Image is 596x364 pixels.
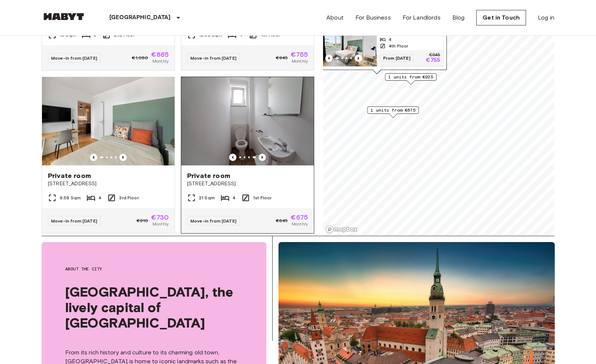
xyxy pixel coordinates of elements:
[190,218,236,224] span: Move-in from [DATE]
[65,266,243,272] span: About the city
[109,13,171,22] p: [GEOGRAPHIC_DATA]
[48,180,169,188] span: [STREET_ADDRESS]
[291,214,308,221] span: €675
[292,221,308,227] span: Monthly
[355,55,362,62] button: Previous image
[326,13,344,22] a: About
[476,10,526,25] a: Get in Touch
[119,154,127,161] button: Previous image
[253,195,271,201] span: 1st Floor
[355,13,391,22] a: For Business
[42,13,86,20] img: Habyt
[389,43,408,49] span: 4th Floor
[232,195,235,201] span: 4
[426,57,440,63] p: €755
[151,214,169,221] span: €730
[325,55,333,62] button: Previous image
[137,217,148,224] span: €910
[385,73,437,85] div: Map marker
[310,22,444,67] a: Marketing picture of unit DE-02-023-003-04HFPrevious imagePrevious imagePrivate room12.98 Sqm44th...
[291,51,308,58] span: €755
[388,74,433,80] span: 1 units from €925
[181,77,314,234] a: Previous imagePrevious imagePrivate room[STREET_ADDRESS]21 Sqm41st FloorMove-in from [DATE]€845€6...
[187,171,230,180] span: Private room
[132,55,148,61] span: €1,080
[380,55,414,62] span: From [DATE]
[98,195,101,201] span: 4
[181,77,314,165] img: Marketing picture of unit DE-02-029-03M
[229,154,236,161] button: Previous image
[259,154,266,161] button: Previous image
[311,22,377,66] img: Marketing picture of unit DE-02-023-003-04HF
[187,180,308,188] span: [STREET_ADDRESS]
[152,221,169,227] span: Monthly
[199,195,215,201] span: 21 Sqm
[119,195,139,201] span: 3rd Floor
[325,225,358,234] a: Mapbox logo
[452,13,465,22] a: Blog
[48,171,91,180] span: Private room
[60,195,81,201] span: 9.59 Sqm
[42,77,175,234] a: Marketing picture of unit DE-02-023-002-03HFPrevious imagePrevious imagePrivate room[STREET_ADDRE...
[90,154,97,161] button: Previous image
[51,218,97,224] span: Move-in from [DATE]
[42,77,175,165] img: Marketing picture of unit DE-02-023-002-03HF
[65,284,243,330] span: [GEOGRAPHIC_DATA], the lively capital of [GEOGRAPHIC_DATA]
[152,58,169,64] span: Monthly
[403,13,441,22] a: For Landlords
[367,106,419,118] div: Map marker
[276,217,288,224] span: €845
[389,36,392,43] span: 4
[190,55,236,61] span: Move-in from [DATE]
[429,53,440,57] p: €945
[151,51,169,58] span: €865
[371,107,416,113] span: 1 units from €675
[51,55,97,61] span: Move-in from [DATE]
[276,55,288,61] span: €945
[538,13,554,22] a: Log in
[292,58,308,64] span: Monthly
